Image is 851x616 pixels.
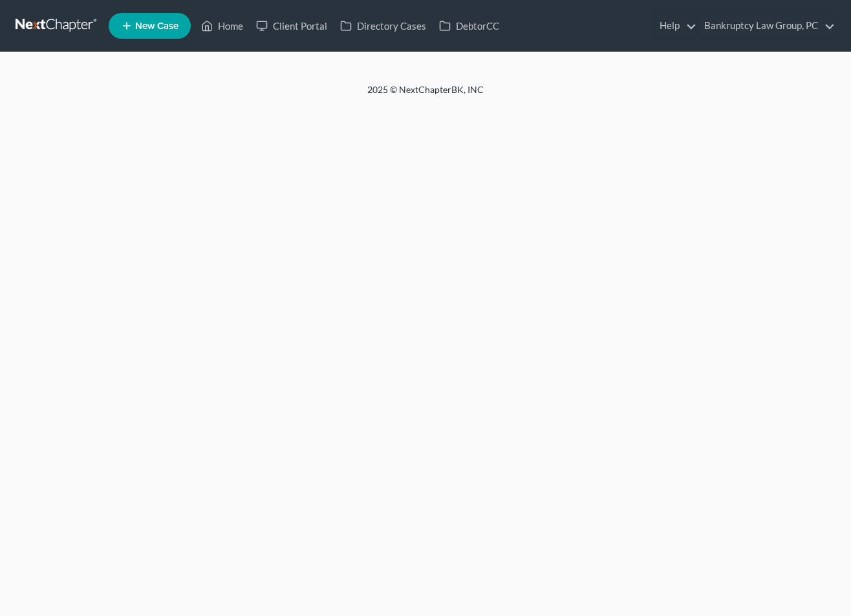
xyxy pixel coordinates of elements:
[250,14,334,37] a: Client Portal
[433,14,506,37] a: DebtorCC
[195,14,250,37] a: Home
[698,14,835,37] a: Bankruptcy Law Group, PC
[653,14,696,37] a: Help
[109,13,191,39] new-legal-case-button: New Case
[334,14,433,37] a: Directory Cases
[57,83,794,107] div: 2025 © NextChapterBK, INC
